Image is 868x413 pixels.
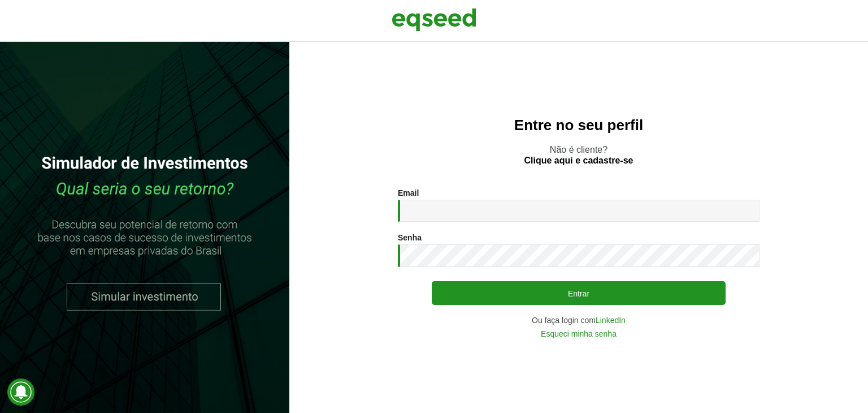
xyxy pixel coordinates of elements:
[398,189,419,197] label: Email
[398,316,759,324] div: Ou faça login com
[432,281,726,305] button: Entrar
[541,330,617,338] a: Esqueci minha senha
[524,156,633,165] a: Clique aqui e cadastre-se
[312,117,845,134] h2: Entre no seu perfil
[392,6,476,34] img: EqSeed Logo
[312,144,845,166] p: Não é cliente?
[398,234,422,242] label: Senha
[596,316,626,324] a: LinkedIn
